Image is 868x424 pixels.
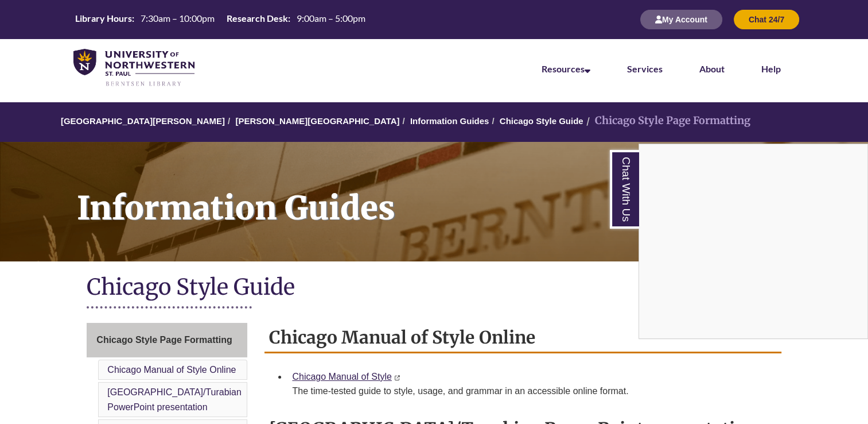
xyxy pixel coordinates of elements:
a: Services [627,63,663,74]
a: About [699,63,725,74]
img: UNWSP Library Logo [73,49,194,87]
a: Help [761,63,781,74]
a: Resources [542,63,590,74]
iframe: Chat Widget [639,144,867,338]
a: Chat With Us [610,150,639,229]
div: Chat With Us [639,144,868,339]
